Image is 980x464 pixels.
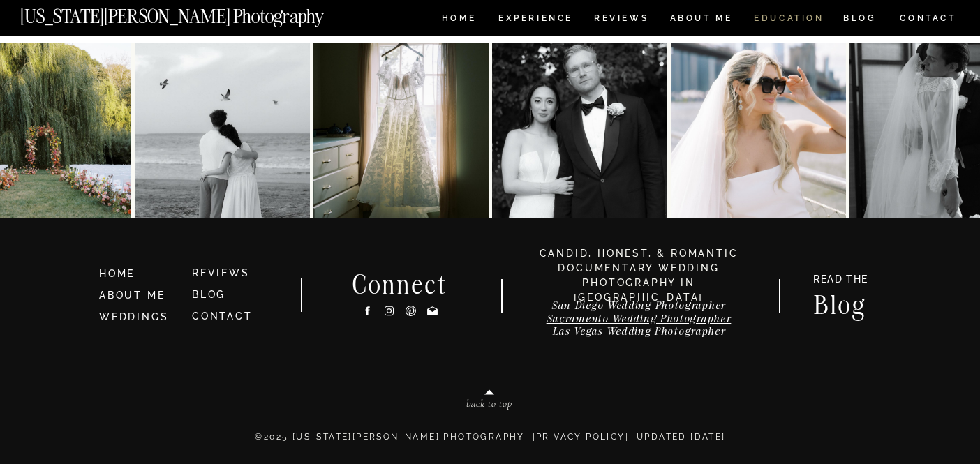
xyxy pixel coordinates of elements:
a: CONTACT [899,10,957,26]
h3: candid, honest, & romantic Documentary Wedding photography in [GEOGRAPHIC_DATA] [521,246,756,290]
a: EDUCATION [752,14,826,26]
h2: Connect [334,272,466,294]
a: WEDDINGS [99,311,168,322]
img: Young and in love in NYC! Dana and Jordan 🤍 [492,43,667,218]
a: ABOUT ME [669,14,733,26]
a: BLOG [192,289,225,300]
a: back to top [407,398,572,414]
a: REVIEWS [192,267,250,278]
img: Mica and Mikey 🕊️ [135,43,310,218]
a: Blog [800,292,881,314]
a: Experience [498,14,572,26]
a: CONTACT [192,310,253,322]
a: Las Vegas Wedding Photographer [552,324,726,338]
a: Privacy Policy [536,432,625,442]
a: [US_STATE][PERSON_NAME] Photography [20,7,371,19]
p: ©2025 [US_STATE][PERSON_NAME] PHOTOGRAPHY | | Updated [DATE] [71,431,910,458]
a: BLOG [843,14,877,26]
a: HOME [439,14,479,26]
img: Elaine and this dress 🤍🤍🤍 [313,43,489,218]
a: Sacramento Wedding Photographer [547,312,732,325]
a: ABOUT ME [99,290,165,301]
a: READ THE [806,274,875,289]
a: HOME [99,267,180,282]
a: REVIEWS [594,14,646,26]
a: San Diego Wedding Photographer [551,299,726,312]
